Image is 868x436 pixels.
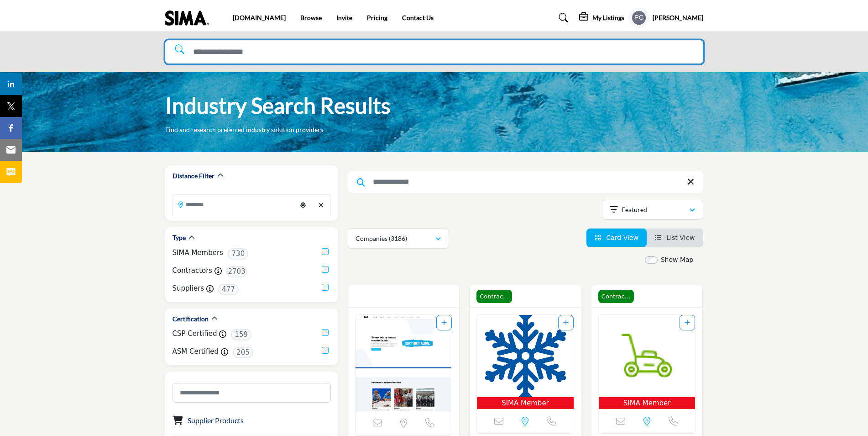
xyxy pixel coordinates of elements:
[653,13,703,22] h5: [PERSON_NAME]
[173,383,331,403] input: Search Category
[228,248,248,260] span: 730
[629,8,649,28] button: Show hide supplier dropdown
[165,91,391,120] h1: Industry Search Results
[322,284,329,291] input: Suppliers checkbox
[622,205,647,214] p: Featured
[441,319,447,326] a: Add To List
[233,14,286,21] a: [DOMAIN_NAME]
[233,347,253,358] span: 205
[685,319,690,326] a: Add To List
[356,234,407,243] p: Companies (3186)
[173,283,204,294] label: Suppliers
[188,415,244,426] button: Supplier Products
[655,234,695,241] a: View List
[300,14,322,21] a: Browse
[314,196,328,215] div: Clear search location
[173,266,213,276] label: Contractors
[322,266,329,273] input: Contractors checkbox
[606,234,638,241] span: Card View
[165,11,214,26] img: Site Logo
[666,234,695,241] span: List View
[586,229,647,247] li: Card View
[356,315,452,411] img: SIMA
[336,14,352,21] a: Invite
[296,196,310,215] div: Choose your current location
[601,398,694,409] span: SIMA Member
[661,255,694,265] label: Show Map
[602,200,703,220] button: Featured
[647,229,703,247] li: List View
[165,40,703,64] input: Search Solutions
[599,315,695,397] img: Northern Iowa Lawn & Snow
[173,346,219,357] label: ASM Certified
[599,315,695,409] a: Open Listing in new tab
[476,290,512,303] span: Contractor
[173,314,209,324] h2: Certification
[226,266,247,277] span: 2703
[165,125,323,134] p: Find and research preferred industry solution providers
[348,229,449,249] button: Companies (3186)
[231,329,251,340] span: 159
[173,233,186,242] h2: Type
[173,171,214,181] h2: Distance Filter
[477,315,574,397] img: All Town Farms LLC
[402,14,434,21] a: Contact Us
[322,329,329,336] input: CSP Certified checkbox
[322,248,329,255] input: SIMA Members checkbox
[477,315,574,409] a: Open Listing in new tab
[218,284,239,295] span: 477
[173,329,217,339] label: CSP Certified
[173,248,223,258] label: SIMA Members
[592,14,624,22] h5: My Listings
[322,347,329,354] input: ASM Certified checkbox
[356,315,452,411] a: Open Listing in new tab
[563,319,569,326] a: Add To List
[598,290,634,303] span: Contractor
[367,14,387,21] a: Pricing
[550,11,574,25] a: Search
[348,171,703,193] input: Search Keyword
[479,398,572,409] span: SIMA Member
[579,12,624,23] div: My Listings
[173,196,296,213] input: Search Location
[595,234,638,241] a: View Card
